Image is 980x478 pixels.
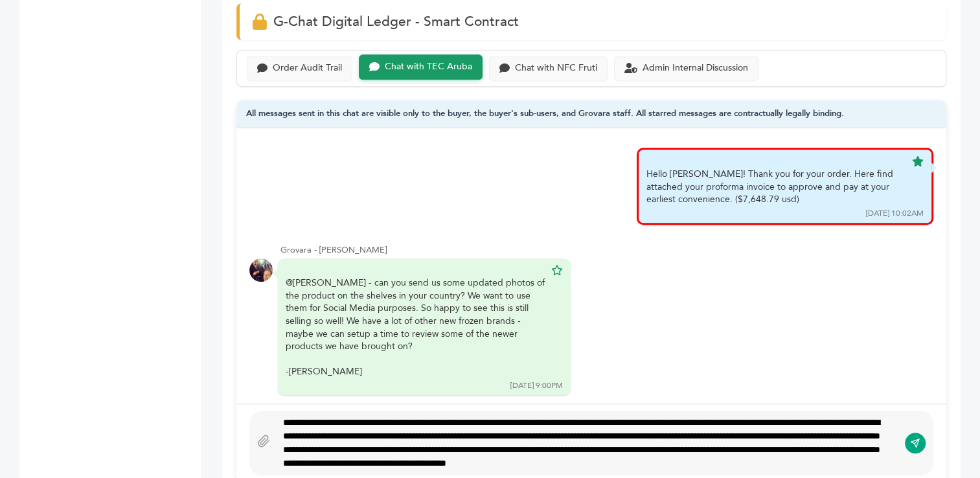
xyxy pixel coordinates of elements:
[286,277,545,378] div: @[PERSON_NAME] - can you send us some updated photos of the product on the shelves in your countr...
[280,244,933,256] div: Grovara - [PERSON_NAME]
[273,12,519,31] span: G-Chat Digital Ledger - Smart Contract
[273,63,342,74] div: Order Audit Trail
[510,380,563,391] div: [DATE] 9:00PM
[643,63,748,74] div: Admin Internal Discussion
[866,208,924,219] div: [DATE] 10:02AM
[236,100,946,129] div: All messages sent in this chat are visible only to the buyer, the buyer's sub-users, and Grovara ...
[385,62,472,73] div: Chat with TEC Aruba
[646,168,906,206] div: Hello [PERSON_NAME]! Thank you for your order. Here find attached your proforma invoice to approv...
[286,365,545,378] div: -[PERSON_NAME]
[515,63,597,74] div: Chat with NFC Fruti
